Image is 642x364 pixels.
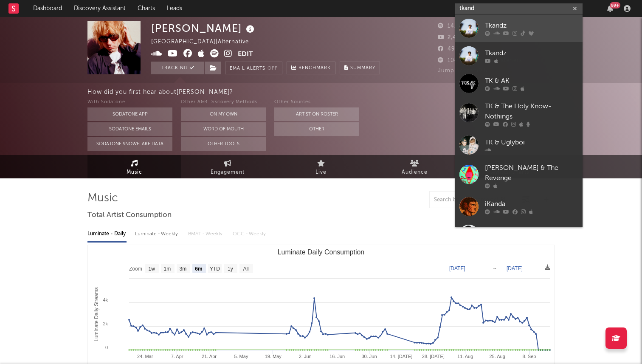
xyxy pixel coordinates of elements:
button: Sodatone App [87,107,172,121]
a: iKanda [455,193,583,220]
a: Tkandz [455,42,583,70]
text: [DATE] [449,265,465,271]
text: 5. May [234,354,248,359]
text: → [492,265,497,271]
button: Tracking [151,62,204,74]
span: Engagement [211,167,245,178]
text: 1m [164,266,171,272]
span: 2,410 [438,35,463,40]
div: [PERSON_NAME] & The Revenge [485,163,578,183]
text: 0 [105,345,108,350]
text: 2k [103,321,108,326]
span: Total Artist Consumption [87,210,172,220]
button: Sodatone Emails [87,122,172,136]
a: Jkanda [455,220,583,248]
button: Summary [340,62,380,74]
div: How did you first hear about [PERSON_NAME] ? [87,87,642,97]
button: Other Tools [181,137,266,151]
div: Tkandz [485,48,578,58]
a: Music [87,155,181,178]
div: TK & Uglyboi [485,137,578,147]
input: Search by song name or URL [430,197,519,203]
a: Audience [368,155,461,178]
span: 104,832 Monthly Listeners [438,58,522,63]
div: [PERSON_NAME] [151,21,256,35]
span: Audience [402,167,428,178]
span: 14,068 [438,23,467,29]
text: 30. Jun [361,354,377,359]
text: Luminate Daily Streams [93,287,99,341]
a: Engagement [181,155,274,178]
div: Luminate - Daily [87,227,127,241]
div: [GEOGRAPHIC_DATA] | Alternative [151,37,259,47]
div: Other Sources [274,97,359,107]
a: Live [274,155,368,178]
em: Off [267,66,278,71]
span: Jump Score: 59.5 [438,68,487,73]
span: Music [127,167,142,178]
button: Artist on Roster [274,107,359,121]
span: Benchmark [298,63,331,73]
button: Other [274,122,359,136]
text: 24. Mar [137,354,153,359]
a: Benchmark [287,62,335,74]
text: 2. Jun [299,354,312,359]
text: 3m [180,266,187,272]
span: Summary [350,66,375,71]
a: [PERSON_NAME] & The Revenge [455,159,583,193]
button: 99+ [607,5,613,12]
text: All [243,266,248,272]
text: 19. May [265,354,282,359]
a: Tkandz [455,14,583,42]
a: TK & The Holy Know-Nothings [455,97,583,131]
a: TK & Uglyboi [455,131,583,159]
button: Edit [238,49,253,60]
div: With Sodatone [87,97,172,107]
text: 1y [228,266,233,272]
text: 4k [103,297,108,302]
button: On My Own [181,107,266,121]
button: Sodatone Snowflake Data [87,137,172,151]
text: 1w [149,266,155,272]
text: YTD [210,266,220,272]
div: Other A&R Discovery Methods [181,97,266,107]
text: 6m [195,266,202,272]
text: 28. [DATE] [422,354,445,359]
input: Search for artists [455,3,583,14]
text: 25. Aug [489,354,505,359]
div: TK & AK [485,76,578,86]
div: 99 + [610,2,620,8]
text: 7. Apr [171,354,183,359]
div: Luminate - Weekly [135,227,180,241]
text: Zoom [129,266,142,272]
text: [DATE] [507,265,523,271]
button: Email AlertsOff [225,62,282,74]
span: 498 [438,46,459,52]
text: 21. Apr [202,354,217,359]
text: 11. Aug [457,354,473,359]
button: Word Of Mouth [181,122,266,136]
div: TK & The Holy Know-Nothings [485,102,578,122]
span: Live [315,167,327,178]
text: 8. Sep [523,354,536,359]
text: 16. Jun [329,354,345,359]
text: Luminate Daily Consumption [278,248,365,256]
a: TK & AK [455,70,583,97]
div: Jkanda [485,226,578,237]
div: iKanda [485,199,578,209]
div: Tkandz [485,20,578,31]
text: 14. [DATE] [390,354,412,359]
